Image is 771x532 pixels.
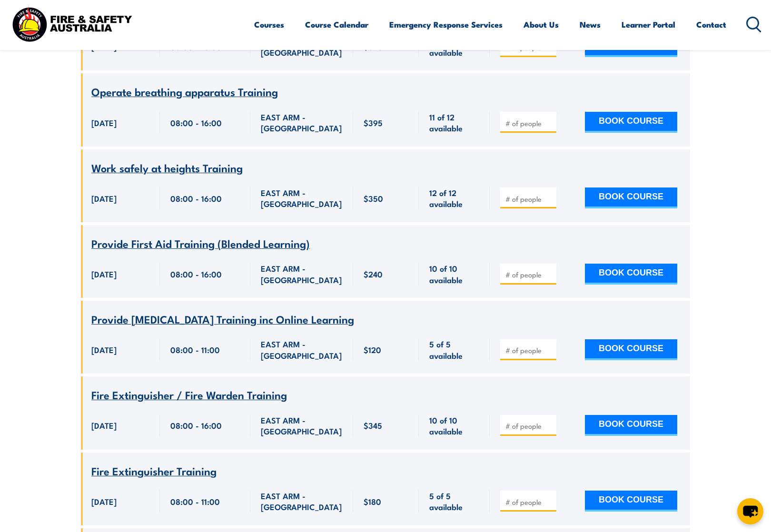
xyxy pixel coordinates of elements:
span: [DATE] [91,420,117,431]
span: EAST ARM - [GEOGRAPHIC_DATA] [261,36,343,58]
span: EAST ARM - [GEOGRAPHIC_DATA] [261,111,343,134]
input: # of people [505,118,553,128]
span: [DATE] [91,268,117,279]
span: $180 [364,496,381,507]
span: EAST ARM - [GEOGRAPHIC_DATA] [261,187,343,209]
a: Provide First Aid Training (Blended Learning) [91,238,310,250]
span: EAST ARM - [GEOGRAPHIC_DATA] [261,263,343,285]
button: BOOK COURSE [585,339,677,360]
input: # of people [505,270,553,279]
a: Learner Portal [622,12,675,37]
span: $240 [364,268,383,279]
span: 10 of 10 available [429,414,479,437]
span: Operate breathing apparatus Training [91,83,278,99]
a: Course Calendar [305,12,368,37]
span: 08:00 - 11:00 [170,496,220,507]
span: Work safely at heights Training [91,159,243,176]
span: 08:00 - 11:00 [170,344,220,355]
a: Contact [696,12,726,37]
a: About Us [524,12,559,37]
span: EAST ARM - [GEOGRAPHIC_DATA] [261,338,343,361]
span: $345 [364,420,382,431]
a: Courses [254,12,284,37]
span: EAST ARM - [GEOGRAPHIC_DATA] [261,414,343,437]
span: Fire Extinguisher Training [91,463,217,479]
a: Fire Extinguisher / Fire Warden Training [91,389,287,401]
span: $395 [364,117,383,128]
span: 12 of 12 available [429,187,479,209]
button: BOOK COURSE [585,415,677,436]
a: Operate breathing apparatus Training [91,86,278,98]
span: 08:00 - 16:00 [170,117,222,128]
button: BOOK COURSE [585,491,677,512]
input: # of people [505,421,553,431]
button: BOOK COURSE [585,187,677,208]
input: # of people [505,497,553,507]
a: News [580,12,601,37]
a: Emergency Response Services [389,12,503,37]
span: 5 of 5 available [429,490,479,512]
span: [DATE] [91,193,117,204]
span: Provide [MEDICAL_DATA] Training inc Online Learning [91,311,354,327]
span: EAST ARM - [GEOGRAPHIC_DATA] [261,490,343,512]
span: [DATE] [91,41,117,52]
span: $350 [364,193,383,204]
span: 10 of 10 available [429,263,479,285]
span: 10 of 10 available [429,36,479,58]
span: 08:00 - 16:00 [170,41,222,52]
span: [DATE] [91,344,117,355]
span: [DATE] [91,496,117,507]
span: $120 [364,344,381,355]
input: # of people [505,194,553,204]
span: 11 of 12 available [429,111,479,134]
span: [DATE] [91,117,117,128]
a: Provide [MEDICAL_DATA] Training inc Online Learning [91,314,354,325]
input: # of people [505,345,553,355]
span: 08:00 - 16:00 [170,420,222,431]
span: Fire Extinguisher / Fire Warden Training [91,386,287,403]
a: Fire Extinguisher Training [91,465,217,477]
span: 08:00 - 16:00 [170,268,222,279]
span: 08:00 - 16:00 [170,193,222,204]
span: Provide First Aid Training (Blended Learning) [91,235,310,251]
a: Work safely at heights Training [91,162,243,174]
button: BOOK COURSE [585,112,677,133]
span: 5 of 5 available [429,338,479,361]
button: chat-button [737,498,763,524]
button: BOOK COURSE [585,264,677,285]
span: $395 [364,41,383,52]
